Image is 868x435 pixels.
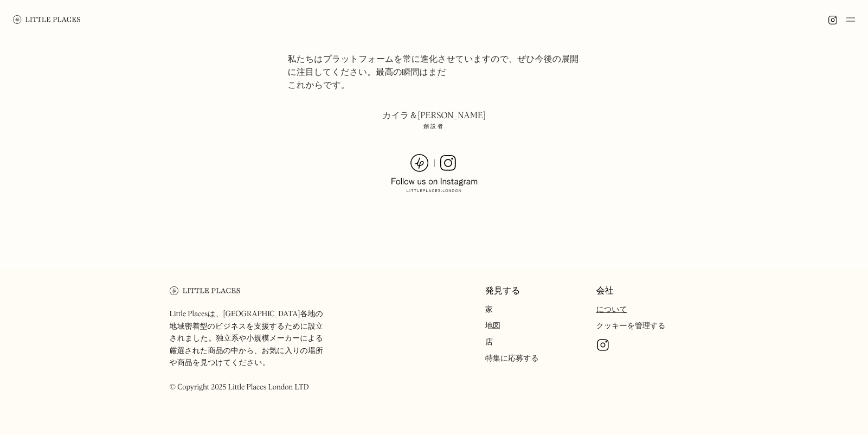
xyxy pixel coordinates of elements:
font: 発見する [485,287,520,296]
a: 家 [485,306,493,314]
font: 私たちはプラットフォームを常に進化させていますので、ぜひ今後の展開に注目してください。最高の瞬間はまだ [288,55,579,77]
a: について [596,306,627,314]
font: 会社 [596,287,614,296]
a: 会社 [596,286,614,297]
a: 発見する [485,286,520,297]
font: 創設者 [423,124,445,130]
a: 店 [485,338,493,346]
font: Little Placesは、[GEOGRAPHIC_DATA]各地の地域密着型のビジネスを支援するために設立されました。独立系や小規模メーカーによる厳選された商品の中から、お気に入りの場所や商... [170,310,324,367]
a: クッキーを管理する [596,322,666,330]
font: カイラ＆[PERSON_NAME] [382,112,485,120]
font: © Copyright 2025 Little Places London LTD [170,383,309,391]
font: これからです。 [288,81,350,90]
a: 地図 [485,322,500,330]
a: 特集に応募する [485,355,539,362]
